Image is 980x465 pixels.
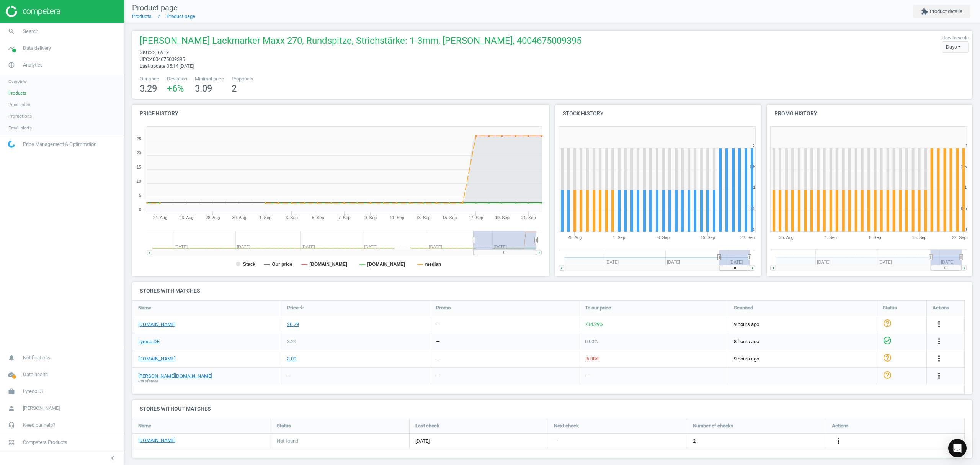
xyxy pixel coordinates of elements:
[140,34,581,49] span: [PERSON_NAME] Lackmarker Maxx 270, Rundspitze, Strichstärke: 1-3mm, [PERSON_NAME], 4004675009395
[834,436,843,446] button: more_vert
[287,355,296,362] div: 3.09
[4,350,19,365] i: notifications
[964,185,967,190] text: 1
[4,41,19,56] i: timeline
[8,79,27,85] span: Overview
[138,355,175,362] a: [DOMAIN_NAME]
[23,388,44,395] span: Lyreco DE
[568,235,582,240] tspan: 25. Aug
[286,215,298,220] tspan: 3. Sep
[139,207,141,212] text: 0
[132,400,972,418] h4: Stores without matches
[554,438,558,445] span: —
[277,422,291,429] span: Status
[883,305,897,311] span: Status
[338,215,351,220] tspan: 7. Sep
[585,356,599,362] span: -6.08 %
[585,339,598,344] span: 0.00 %
[436,338,440,345] div: —
[942,35,969,41] label: How to scale
[287,338,296,345] div: 3.29
[442,215,457,220] tspan: 15. Sep
[23,405,60,412] span: [PERSON_NAME]
[140,49,150,55] span: sku :
[734,321,871,328] span: 9 hours ago
[934,371,944,380] i: more_vert
[8,102,30,108] span: Price index
[934,354,944,363] i: more_vert
[883,353,892,362] i: help_outline
[693,422,733,429] span: Number of checks
[137,136,141,141] text: 25
[585,373,589,380] div: —
[132,3,178,12] span: Product page
[232,83,237,94] span: 2
[934,354,944,364] button: more_vert
[585,321,603,327] span: 714.29 %
[964,143,967,148] text: 2
[613,235,625,240] tspan: 1. Sep
[8,113,32,119] span: Promotions
[767,105,973,123] h4: Promo history
[521,215,536,220] tspan: 21. Sep
[138,373,212,380] a: [PERSON_NAME][DOMAIN_NAME]
[140,75,159,82] span: Our price
[425,262,441,267] tspan: median
[415,438,542,445] span: [DATE]
[167,13,195,19] a: Product page
[243,262,255,267] tspan: Stack
[933,305,949,311] span: Actions
[23,45,51,52] span: Data delivery
[913,5,970,18] button: extensionProduct details
[167,83,184,94] span: +6 %
[934,337,944,346] i: more_vert
[139,193,141,198] text: 5
[138,437,175,444] a: [DOMAIN_NAME]
[883,370,892,380] i: help_outline
[138,338,160,345] a: Lyreco DE
[964,227,967,232] text: 0
[259,215,271,220] tspan: 1. Sep
[206,215,220,220] tspan: 28. Aug
[8,125,32,131] span: Email alerts
[4,24,19,39] i: search
[779,235,793,240] tspan: 25. Aug
[103,453,122,463] button: chevron_left
[436,305,451,311] span: Promo
[390,215,404,220] tspan: 11. Sep
[23,28,38,35] span: Search
[883,336,892,345] i: check_circle_outline
[195,75,224,82] span: Minimal price
[436,373,440,380] div: —
[921,8,928,15] i: extension
[108,454,117,463] i: chevron_left
[701,235,715,240] tspan: 15. Sep
[750,164,755,169] text: 1.5
[952,235,967,240] tspan: 22. Sep
[934,319,944,329] i: more_vert
[179,215,193,220] tspan: 26. Aug
[753,185,755,190] text: 1
[753,227,755,232] text: 0
[948,439,967,457] div: Open Intercom Messenger
[436,321,440,328] div: —
[138,378,158,384] span: Out of stock
[4,58,19,72] i: pie_chart_outlined
[942,41,969,53] div: Days
[277,438,298,445] span: Not found
[740,235,755,240] tspan: 22. Sep
[138,305,151,311] span: Name
[6,6,60,17] img: ajHJNr6hYgQAAAAASUVORK5CYII=
[272,262,292,267] tspan: Our price
[132,282,972,300] h4: Stores with matches
[4,418,19,432] i: headset_mic
[734,338,871,345] span: 8 hours ago
[23,422,55,429] span: Need our help?
[750,206,755,211] text: 0.5
[734,305,753,311] span: Scanned
[469,215,483,220] tspan: 17. Sep
[934,337,944,347] button: more_vert
[140,63,194,69] span: Last update 05:14 [DATE]
[961,206,967,211] text: 0.5
[585,305,611,311] span: To our price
